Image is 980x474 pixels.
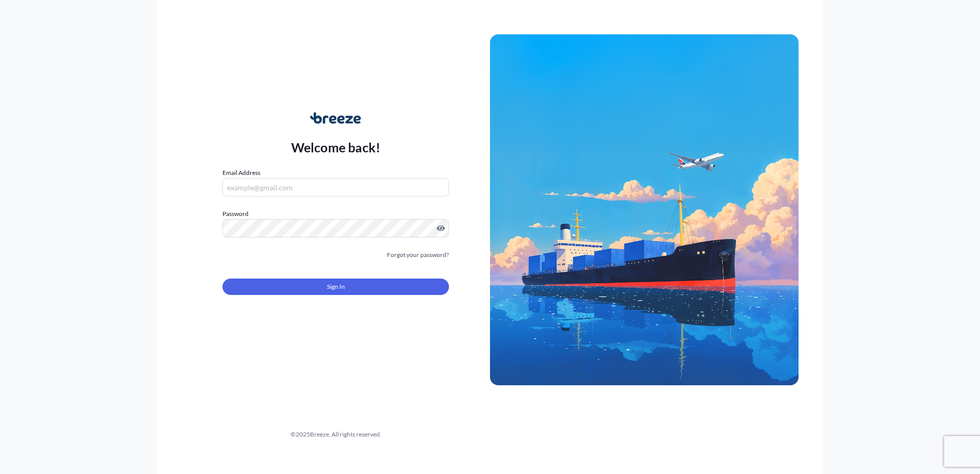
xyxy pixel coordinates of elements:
[437,224,445,232] button: Show password
[490,34,799,385] img: Ship illustration
[327,282,345,292] span: Sign In
[387,250,449,260] a: Forgot your password?
[222,209,449,219] label: Password
[222,178,449,196] input: example@gmail.com
[291,139,381,155] p: Welcome back!
[222,279,449,295] button: Sign In
[181,429,490,440] div: © 2025 Breeze. All rights reserved.
[222,168,260,178] label: Email Address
